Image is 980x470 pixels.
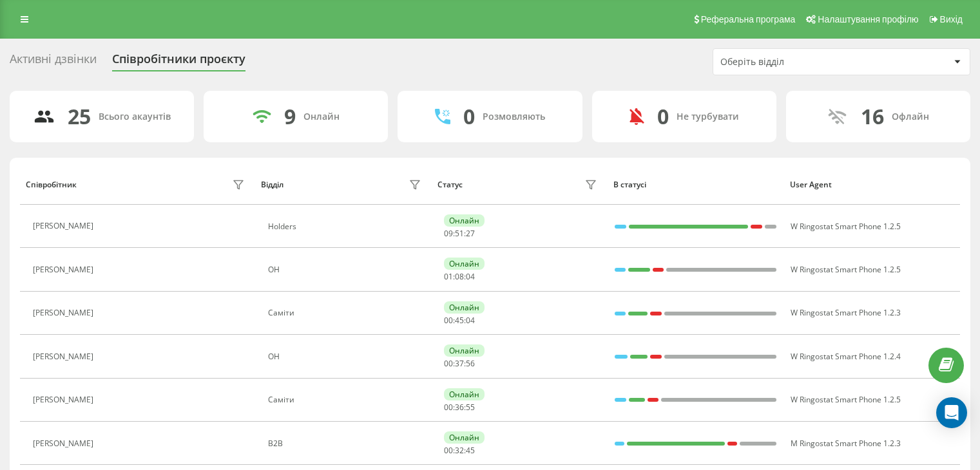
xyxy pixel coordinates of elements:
div: Open Intercom Messenger [936,397,967,428]
div: Всього акаунтів [99,111,171,122]
div: : : [444,446,475,455]
div: 0 [463,104,475,129]
div: Офлайн [892,111,929,122]
div: [PERSON_NAME] [33,439,97,448]
span: W Ringostat Smart Phone 1.2.5 [791,264,901,275]
div: Оберіть відділ [720,57,874,68]
span: 37 [455,358,464,369]
div: 25 [68,104,91,129]
div: : : [444,359,475,368]
span: 09 [444,228,453,239]
span: Налаштування профілю [818,14,918,24]
span: W Ringostat Smart Phone 1.2.5 [791,221,901,232]
div: [PERSON_NAME] [33,395,97,404]
div: Онлайн [444,344,485,357]
div: 16 [861,104,884,129]
div: : : [444,229,475,238]
div: В статусі [613,180,778,189]
span: Реферальна програма [701,14,796,24]
div: Онлайн [444,301,485,314]
span: W Ringostat Smart Phone 1.2.4 [791,351,901,362]
span: 27 [466,228,475,239]
div: Онлайн [444,258,485,270]
div: User Agent [790,180,954,189]
div: Співробітник [26,180,77,189]
div: В2В [268,439,425,448]
span: W Ringostat Smart Phone 1.2.5 [791,394,901,405]
span: 51 [455,228,464,239]
div: Саміти [268,395,425,404]
span: 36 [455,402,464,413]
div: Не турбувати [677,111,739,122]
div: Онлайн [444,388,485,400]
div: : : [444,316,475,325]
span: 04 [466,271,475,282]
div: : : [444,403,475,412]
span: 04 [466,315,475,326]
span: 00 [444,402,453,413]
span: 45 [466,445,475,456]
div: Онлайн [444,214,485,227]
span: Вихід [940,14,963,24]
span: M Ringostat Smart Phone 1.2.3 [791,438,901,449]
div: ОН [268,352,425,361]
span: 32 [455,445,464,456]
div: Співробітники проєкту [112,52,245,72]
div: 9 [284,104,296,129]
div: Онлайн [444,431,485,444]
div: [PERSON_NAME] [33,352,97,361]
div: Саміти [268,308,425,317]
span: W Ringostat Smart Phone 1.2.3 [791,307,901,318]
div: 0 [657,104,669,129]
span: 00 [444,315,453,326]
div: : : [444,272,475,281]
div: ОН [268,265,425,274]
div: Активні дзвінки [10,52,97,72]
div: Holders [268,222,425,231]
div: [PERSON_NAME] [33,308,97,317]
span: 45 [455,315,464,326]
div: [PERSON_NAME] [33,221,97,230]
div: Статус [437,180,463,189]
span: 01 [444,271,453,282]
span: 00 [444,358,453,369]
span: 56 [466,358,475,369]
div: Відділ [261,180,283,189]
span: 55 [466,402,475,413]
div: [PERSON_NAME] [33,265,97,274]
div: Розмовляють [483,111,545,122]
div: Онлайн [303,111,340,122]
span: 00 [444,445,453,456]
span: 08 [455,271,464,282]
